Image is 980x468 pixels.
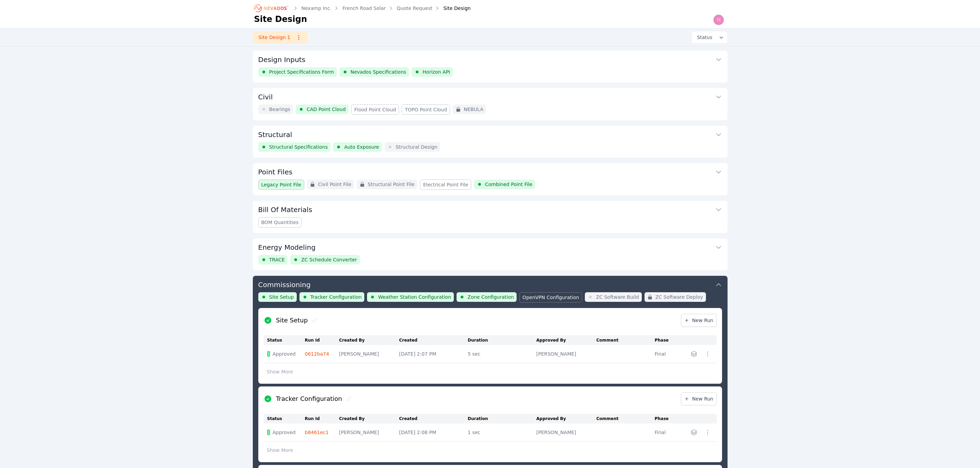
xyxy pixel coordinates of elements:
span: NEBULA [464,106,483,113]
div: 5 sec [468,350,533,357]
span: Site Setup [269,294,294,300]
span: TRACE [269,256,285,263]
div: Final [655,350,672,357]
h3: Structural [258,130,292,139]
span: New Run [684,395,713,402]
span: Horizon API [423,69,450,75]
th: Approved By [536,335,597,345]
span: Electrical Point File [423,181,468,188]
span: Bearings [269,106,291,113]
th: Run Id [305,335,339,345]
span: Structural Design [395,144,437,150]
h2: Site Setup [276,316,308,325]
th: Status [264,335,305,345]
span: Civil Point File [318,181,351,188]
h3: Civil [258,92,273,102]
span: Combined Point File [485,181,532,188]
h1: Site Design [254,14,307,25]
button: Show More [264,365,296,378]
a: Site Design 1 [253,31,307,44]
span: Auto Exposure [344,144,379,150]
h3: Point Files [258,167,293,177]
td: [PERSON_NAME] [536,423,597,442]
a: b8461ec1 [305,430,329,435]
td: [PERSON_NAME] [339,423,399,442]
th: Duration [468,414,536,423]
button: Energy Modeling [258,238,722,255]
h3: Commissioning [258,280,311,290]
span: New Run [684,317,713,324]
button: Show More [264,444,296,457]
div: Point FilesLegacy Point FileCivil Point FileStructural Point FileElectrical Point FileCombined Po... [253,163,728,195]
span: BOM Quantities [261,219,299,226]
th: Approved By [536,414,597,423]
span: ZC Software Build [596,294,639,300]
div: Site Design [434,5,471,12]
span: Project Specifications Form [269,69,334,75]
th: Phase [655,335,676,345]
span: Nevados Specifications [351,69,406,75]
div: StructuralStructural SpecificationsAuto ExposureStructural Design [253,126,728,158]
img: Ted Elliott [713,14,724,25]
span: Approved [273,429,296,436]
a: 0612ba74 [305,351,329,357]
button: Design Inputs [258,51,722,67]
span: Tracker Configuration [310,294,362,300]
div: Energy ModelingTRACEZC Schedule Converter [253,238,728,270]
a: New Run [681,314,717,327]
a: New Run [681,392,717,405]
td: [DATE] 2:08 PM [399,423,468,442]
th: Created By [339,335,399,345]
h3: Energy Modeling [258,243,316,252]
th: Phase [655,414,676,423]
div: CivilBearingsCAD Point CloudFlood Point CloudTOPO Point CloudNEBULA [253,88,728,120]
button: Commissioning [258,276,722,292]
div: Final [655,429,672,436]
button: Structural [258,126,722,142]
th: Status [264,414,305,423]
th: Created By [339,414,399,423]
button: Civil [258,88,722,104]
th: Comment [597,414,655,423]
span: Legacy Point File [261,181,302,188]
th: Comment [597,335,655,345]
td: [PERSON_NAME] [536,345,597,363]
span: ZC Software Deploy [656,294,703,300]
button: Point Files [258,163,722,180]
nav: Breadcrumb [254,3,471,14]
h2: Tracker Configuration [276,394,342,404]
div: Bill Of MaterialsBOM Quantities [253,201,728,233]
th: Created [399,414,468,423]
th: Run Id [305,414,339,423]
a: Quote Request [397,5,433,12]
th: Duration [468,335,536,345]
span: ZC Schedule Converter [301,256,357,263]
span: Status [694,34,712,41]
td: [PERSON_NAME] [339,345,399,363]
span: Weather Station Configuration [378,294,451,300]
a: Nexamp Inc. [302,5,332,12]
td: [DATE] 2:07 PM [399,345,468,363]
button: Bill Of Materials [258,201,722,217]
span: Structural Point File [368,181,414,188]
a: French Road Solar [342,5,386,12]
span: Structural Specifications [269,144,328,150]
span: CAD Point Cloud [307,106,346,113]
span: Flood Point Cloud [354,106,396,113]
span: Zone Configuration [468,294,514,300]
h3: Design Inputs [258,55,306,64]
span: OpenVPN Configuration [522,294,579,301]
button: Status [692,31,728,44]
h3: Bill Of Materials [258,205,312,214]
span: Approved [273,350,296,357]
span: TOPO Point Cloud [405,106,447,113]
div: Design InputsProject Specifications FormNevados SpecificationsHorizon API [253,51,728,83]
div: 1 sec [468,429,533,436]
th: Created [399,335,468,345]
